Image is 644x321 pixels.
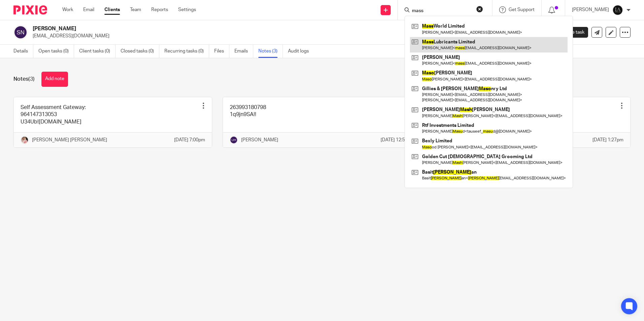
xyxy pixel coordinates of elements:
p: [DATE] 1:27pm [592,137,623,143]
span: Get Support [509,7,535,12]
p: [EMAIL_ADDRESS][DOMAIN_NAME] [33,33,539,39]
a: Settings [178,6,196,13]
img: svg%3E [230,136,238,144]
p: [DATE] 12:50pm [381,137,414,143]
img: Snapchat-630390547_1.png [21,136,29,144]
a: Details [13,45,33,58]
a: Emails [234,45,253,58]
button: Add note [41,72,68,87]
a: Notes (3) [258,45,283,58]
input: Search [411,8,472,14]
a: Open tasks (0) [38,45,74,58]
a: Audit logs [288,45,314,58]
img: Pixie [13,5,47,14]
a: Email [83,6,94,13]
p: [DATE] 7:00pm [174,137,205,143]
a: Client tasks (0) [79,45,116,58]
a: Work [62,6,73,13]
a: Reports [151,6,168,13]
a: Files [214,45,229,58]
a: Recurring tasks (0) [164,45,209,58]
h2: [PERSON_NAME] [33,25,438,32]
img: Lockhart+Amin+-+1024x1024+-+light+on+dark.jpg [612,5,623,15]
p: [PERSON_NAME] [572,6,609,13]
p: [PERSON_NAME] [PERSON_NAME] [32,137,107,143]
img: svg%3E [13,25,28,39]
p: [PERSON_NAME] [241,137,278,143]
span: (3) [28,76,35,82]
a: Closed tasks (0) [121,45,159,58]
button: Clear [476,6,483,12]
a: Team [130,6,141,13]
a: Clients [104,6,120,13]
h1: Notes [13,76,35,83]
